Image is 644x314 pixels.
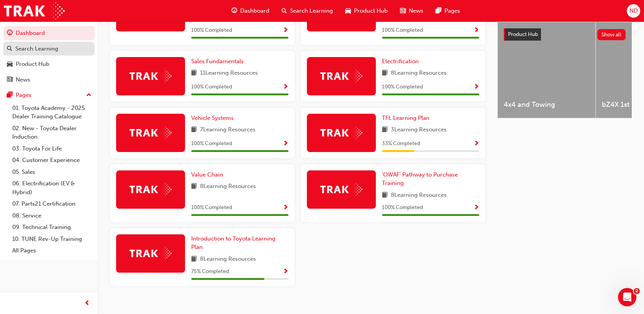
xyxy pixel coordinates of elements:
img: Trak [320,70,362,82]
a: Electrification [382,57,422,66]
button: Show Progress [474,139,479,149]
a: 01. Toyota Academy - 2025 Dealer Training Catalogue [9,102,95,123]
iframe: Intercom live chat [618,288,636,306]
a: search-iconSearch Learning [275,3,339,19]
button: Show Progress [283,267,288,276]
img: Trak [129,70,172,82]
img: Trak [4,2,65,20]
a: 04. Customer Experience [9,154,95,166]
span: 7 Learning Resources [200,125,256,135]
a: 06. Electrification (EV & Hybrid) [9,178,95,198]
span: 8 Learning Resources [200,182,256,191]
span: 33 % Completed [382,139,420,148]
span: book-icon [382,69,388,78]
a: 02. New - Toyota Dealer Induction [9,123,95,143]
span: Show Progress [474,141,479,147]
span: news-icon [7,77,13,83]
span: Show Progress [283,204,288,211]
span: Show Progress [474,204,479,211]
a: 07. Parts21 Certification [9,198,95,210]
span: 'OWAF' Pathway to Purchase Training [382,171,458,187]
span: pages-icon [7,92,13,99]
button: Show Progress [474,26,479,35]
span: 8 Learning Resources [391,69,447,78]
span: 100 % Completed [382,26,423,35]
span: 100 % Completed [382,203,423,212]
a: 03. Toyota For Life [9,143,95,155]
span: Show Progress [283,27,288,34]
span: 75 % Completed [191,267,229,276]
span: News [409,7,423,15]
span: 4x4 and Towing [504,100,589,109]
span: 100 % Completed [191,26,232,35]
div: Product Hub [16,60,49,69]
span: book-icon [382,191,388,200]
span: up-icon [86,90,92,100]
a: Sales Fundamentals [191,57,247,66]
span: TFL Learning Plan [382,114,429,121]
a: 10. TUNE Rev-Up Training [9,233,95,245]
a: All Pages [9,245,95,257]
span: car-icon [7,61,13,68]
button: Show all [597,29,626,40]
span: news-icon [400,6,406,16]
img: Trak [129,127,172,139]
a: 09. Technical Training [9,221,95,233]
a: Dashboard [3,26,95,40]
span: Sales Fundamentals [191,58,244,65]
button: Pages [3,88,95,102]
img: Trak [320,183,362,195]
span: book-icon [191,125,197,135]
button: Show Progress [283,26,288,35]
span: ND [629,7,637,15]
a: TFL Learning Plan [382,114,433,123]
span: Show Progress [283,141,288,147]
span: book-icon [382,125,388,135]
a: Product HubShow all [504,28,626,41]
span: car-icon [345,6,351,16]
button: Show Progress [474,203,479,213]
button: Show Progress [474,82,479,92]
span: Dashboard [240,7,269,15]
span: 100 % Completed [191,139,232,148]
a: 05. Sales [9,166,95,178]
a: Product Hub [3,57,95,71]
a: 08. Service [9,210,95,222]
a: 4x4 and Towing [498,22,595,118]
span: search-icon [282,6,287,16]
img: Trak [129,183,172,195]
span: Show Progress [283,268,288,275]
div: Search Learning [15,44,58,53]
a: pages-iconPages [429,3,466,19]
span: 8 Learning Resources [391,191,447,200]
img: Trak [320,127,362,139]
div: News [16,75,30,84]
button: Show Progress [283,139,288,149]
span: Pages [444,7,460,15]
span: 2 [634,288,640,294]
span: 100 % Completed [191,83,232,92]
span: Product Hub [508,31,538,38]
a: News [3,73,95,87]
span: Vehicle Systems [191,114,234,121]
span: Product Hub [354,7,388,15]
button: Show Progress [283,82,288,92]
span: prev-icon [84,299,90,308]
button: DashboardSearch LearningProduct HubNews [3,25,95,88]
span: book-icon [191,182,197,191]
span: 8 Learning Resources [200,255,256,264]
a: guage-iconDashboard [225,3,275,19]
span: 100 % Completed [191,203,232,212]
span: Show Progress [283,84,288,91]
a: car-iconProduct Hub [339,3,394,19]
a: 'OWAF' Pathway to Purchase Training [382,170,479,188]
span: Show Progress [474,27,479,34]
span: guage-icon [7,30,13,37]
button: Show Progress [283,203,288,213]
span: Search Learning [290,7,333,15]
div: Pages [16,91,31,100]
span: Value Chain [191,171,223,178]
span: Introduction to Toyota Learning Plan [191,235,275,251]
